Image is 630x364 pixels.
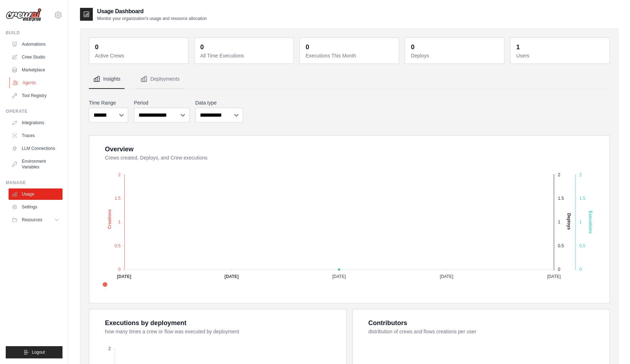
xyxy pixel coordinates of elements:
[9,117,62,128] a: Integrations
[89,99,128,106] label: Time Range
[9,143,62,154] a: LLM Connections
[107,209,112,229] text: Creations
[105,318,186,328] div: Executions by deployment
[118,219,121,224] tspan: 1
[9,130,62,141] a: Traces
[95,52,184,59] dt: Active Crews
[566,213,571,230] text: Deploys
[516,42,520,52] div: 1
[134,99,190,106] label: Period
[95,42,99,52] div: 0
[118,172,121,177] tspan: 2
[32,349,45,355] span: Logout
[588,211,593,234] text: Executions
[579,267,582,272] tspan: 0
[579,219,582,224] tspan: 1
[97,7,207,16] h2: Usage Dashboard
[105,328,338,335] dt: how many times a crew or flow was executed by deployment
[195,99,243,106] label: Data type
[108,346,111,351] tspan: 2
[579,196,585,201] tspan: 1.5
[306,42,309,52] div: 0
[9,214,62,226] button: Resources
[579,243,585,248] tspan: 0.5
[306,52,394,59] dt: Executions This Month
[332,274,346,279] tspan: [DATE]
[9,64,62,76] a: Marketplace
[368,328,601,335] dt: distribution of crews and flows creations per user
[558,196,564,201] tspan: 1.5
[136,70,184,89] button: Deployments
[9,39,62,50] a: Automations
[411,42,414,52] div: 0
[6,108,62,114] div: Operate
[516,52,605,59] dt: Users
[9,51,62,63] a: Crew Studio
[558,172,560,177] tspan: 2
[117,274,131,279] tspan: [DATE]
[115,243,121,248] tspan: 0.5
[200,42,204,52] div: 0
[89,70,125,89] button: Insights
[9,156,62,173] a: Environment Variables
[22,217,42,223] span: Resources
[9,77,63,89] a: Agents
[6,8,41,22] img: Logo
[115,196,121,201] tspan: 1.5
[105,144,133,154] div: Overview
[105,154,601,161] dt: Crews created, Deploys, and Crew executions
[558,243,564,248] tspan: 0.5
[547,274,561,279] tspan: [DATE]
[579,172,582,177] tspan: 2
[200,52,289,59] dt: All Time Executions
[97,16,207,21] p: Monitor your organization's usage and resource allocation
[89,70,610,89] nav: Tabs
[411,52,500,59] dt: Deploys
[118,267,121,272] tspan: 0
[558,219,560,224] tspan: 1
[9,90,62,101] a: Tool Registry
[368,318,407,328] div: Contributors
[9,188,62,200] a: Usage
[9,201,62,213] a: Settings
[6,30,62,36] div: Build
[440,274,453,279] tspan: [DATE]
[558,267,560,272] tspan: 0
[6,346,62,358] button: Logout
[225,274,239,279] tspan: [DATE]
[6,180,62,186] div: Manage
